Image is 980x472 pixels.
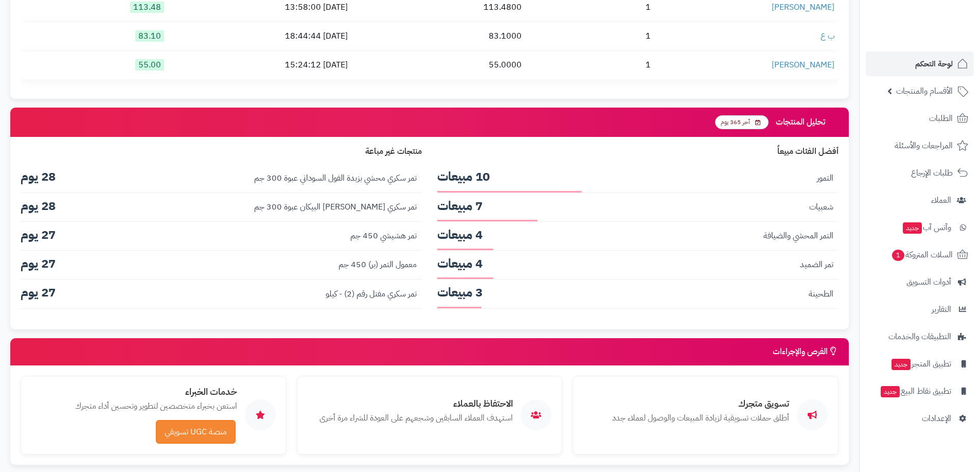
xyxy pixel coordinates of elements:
span: تمر سكري مفتل رقم (2) - كيلو [56,288,422,300]
span: 7 مبيعات [437,197,483,215]
span: 27 يوم [21,284,56,301]
span: 3 مبيعات [437,284,483,301]
td: 83.1000 [352,22,526,50]
span: الأقسام والمنتجات [896,84,953,98]
h3: تحليل المنتجات [776,117,839,127]
span: التقارير [932,302,951,317]
span: تطبيق نقاط البيع [880,384,951,398]
span: تطبيق المتجر [890,357,951,371]
span: جديد [892,359,911,370]
span: 28 يوم [21,168,56,185]
p: أطلق حملات تسويقية لزيادة المبيعات والوصول لعملاء جدد [583,412,789,424]
span: الطحينة [483,288,839,300]
span: لوحة التحكم [915,57,953,71]
span: الطلبات [929,111,953,126]
a: السلات المتروكة1 [866,242,974,267]
a: الإعدادات [866,406,974,431]
a: تطبيق نقاط البيعجديد [866,379,974,404]
span: تمر الضميد [483,259,839,271]
a: الطلبات [866,106,974,131]
span: 55.00 [135,59,164,71]
span: التمر المحشي والضيافة [483,230,839,242]
span: تمر سكري [PERSON_NAME] البيكان عبوة 300 جم [56,201,422,213]
h4: خدمات الخبراء [31,387,237,397]
span: جديد [881,386,900,397]
span: معمول التمر (بر) 450 جم [56,259,422,271]
span: أدوات التسويق [906,275,951,289]
a: منصة UGC تسويقي [156,420,236,444]
span: السلات المتروكة [891,248,953,262]
span: العملاء [931,193,951,207]
span: 27 يوم [21,255,56,272]
a: التطبيقات والخدمات [866,324,974,349]
td: [DATE] 15:24:12 [168,51,352,79]
p: استهدف العملاء السابقين وشجعهم على العودة للشراء مرة أخرى [308,412,513,424]
span: 1 [892,250,904,261]
span: 4 مبيعات [437,226,483,243]
a: طلبات الإرجاع [866,161,974,185]
a: العملاء [866,188,974,213]
td: 55.0000 [352,51,526,79]
span: التمور [490,172,839,184]
h4: الاحتفاظ بالعملاء [308,398,513,409]
h4: أفضل الفئات مبيعاً [437,147,839,156]
span: 28 يوم [21,197,56,215]
h4: تسويق متجرك [583,398,789,409]
td: 1 [526,22,655,50]
span: المراجعات والأسئلة [895,138,953,153]
a: [PERSON_NAME] [772,1,834,13]
td: 1 [526,51,655,79]
span: شعبيات [483,201,839,213]
a: أدوات التسويق [866,270,974,294]
span: الإعدادات [922,411,951,426]
h4: منتجات غير مباعة [21,147,422,156]
a: لوحة التحكم [866,51,974,76]
span: تمر هشيشي 450 جم [56,230,422,242]
span: 113.48 [130,2,164,13]
h3: الفرص والإجراءات [773,347,839,357]
img: logo-2.png [910,28,970,49]
span: 4 مبيعات [437,255,483,272]
span: جديد [903,222,922,234]
span: آخر 365 يوم [715,115,769,129]
span: تمر سكري محشي بزبدة الفول السوداني عبوة 300 جم [56,172,422,184]
a: تطبيق المتجرجديد [866,352,974,376]
span: 83.10 [135,30,164,42]
a: وآتس آبجديد [866,215,974,240]
a: [PERSON_NAME] [772,59,834,71]
td: [DATE] 18:44:44 [168,22,352,50]
p: استعن بخبراء متخصصين لتطوير وتحسين أداء متجرك [31,400,237,412]
a: ب ع [821,30,834,42]
span: 10 مبيعات [437,168,490,185]
span: طلبات الإرجاع [911,166,953,180]
span: وآتس آب [902,220,951,235]
a: المراجعات والأسئلة [866,133,974,158]
a: التقارير [866,297,974,322]
span: التطبيقات والخدمات [888,329,951,344]
span: 27 يوم [21,226,56,243]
